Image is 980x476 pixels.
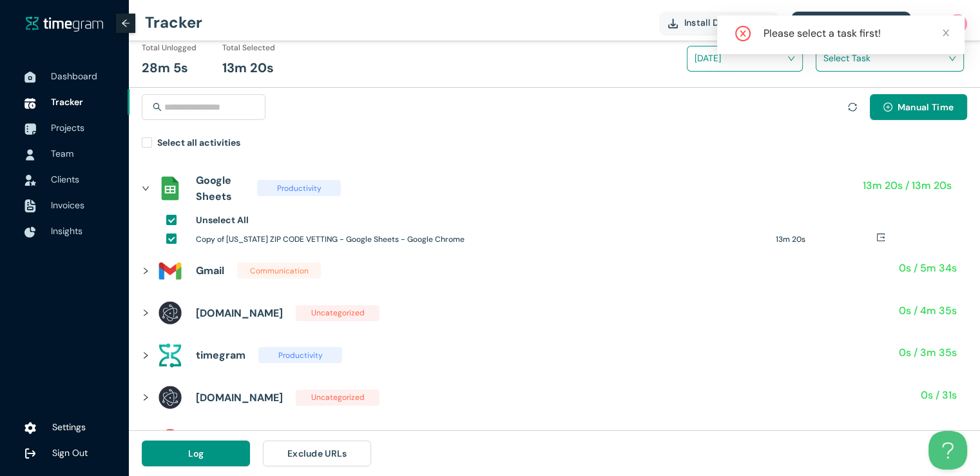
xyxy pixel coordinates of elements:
h1: 0s / 31s [921,387,957,403]
span: right [142,352,149,359]
h1: [DOMAIN_NAME] [196,390,283,406]
img: assets%2Ficons%2Ficons8-google-240.png [157,427,183,453]
h1: Google Sheets [196,172,244,204]
span: right [142,309,149,317]
h1: 0s / 30s [917,429,957,445]
span: close [941,28,950,37]
span: Uncategorized [296,305,380,321]
span: Dashboard [51,70,97,82]
span: right [142,267,149,275]
h1: Total Selected [222,42,275,54]
span: Team [51,148,73,159]
span: Log [188,446,204,461]
span: Tracker [51,96,83,108]
h1: [DOMAIN_NAME] [196,305,283,321]
h1: 28m 5s [142,58,188,78]
img: assets%2Ficons%2Ficons8-gmail-240.png [157,258,183,284]
span: right [142,184,149,192]
span: Projects [51,122,84,134]
span: Productivity [257,180,341,196]
button: plus-circleManual Time [870,94,967,120]
h1: 0s / 4m 35s [899,302,957,319]
h1: Total Unlogged [142,42,197,54]
span: Settings [52,421,86,433]
h1: Gmail [196,263,224,279]
span: Insights [51,225,82,237]
img: InvoiceIcon [24,199,36,213]
img: InsightsIcon [24,226,36,238]
h1: 13m 20s [776,233,876,246]
span: Clients [51,174,79,185]
img: assets%2Ficons%2Ftg.png [157,342,183,368]
div: Please select a task first! [764,26,949,41]
span: sync [848,103,857,112]
span: Invoices [51,199,84,211]
span: export [876,233,885,242]
button: 0 day(s) left on Trial [791,12,911,34]
img: assets%2Ficons%2Fsheets_official.png [157,175,183,201]
img: logOut.ca60ddd252d7bab9102ea2608abe0238.svg [24,448,36,459]
span: arrow-left [121,19,130,28]
img: UserIcon [948,14,967,34]
span: Productivity [258,347,342,363]
span: Communication [237,263,321,279]
img: DashboardIcon [24,72,36,83]
span: Install Desktop app [684,15,770,30]
img: assets%2Ficons%2Felectron-logo.png [157,300,183,326]
button: Log [142,441,250,466]
span: Exclude URLs [287,446,347,461]
button: Install Desktop app [659,12,779,34]
img: TimeTrackerIcon [24,97,36,109]
span: Sign Out [52,447,88,459]
h1: 0s / 3m 35s [899,344,957,361]
img: settings.78e04af822cf15d41b38c81147b09f22.svg [24,421,36,434]
h1: 13m 20s / 13m 20s [863,177,952,193]
h1: 13m 20s [222,58,274,78]
iframe: Toggle Customer Support [928,431,967,470]
span: search [153,103,162,112]
h1: Copy of [US_STATE] ZIP CODE VETTING - Google Sheets - Google Chrome [196,233,766,246]
h1: Unselect All [196,213,249,227]
h1: timegram [196,347,245,363]
img: ProjectIcon [24,123,36,135]
img: assets%2Ficons%2Felectron-logo.png [157,384,183,410]
img: InvoiceIcon [24,175,36,186]
img: timegram [26,15,103,31]
a: timegram [26,15,103,32]
h1: 0s / 5m 34s [899,260,957,276]
span: Manual Time [898,100,954,114]
h1: Tracker [145,3,202,42]
button: Exclude URLs [263,441,371,466]
h1: Select all activities [157,135,240,150]
img: UserIcon [24,149,36,161]
span: plus-circle [883,103,892,113]
span: Uncategorized [296,390,380,406]
span: right [142,393,149,401]
img: DownloadApp [668,19,678,28]
span: close-circle [735,26,751,44]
